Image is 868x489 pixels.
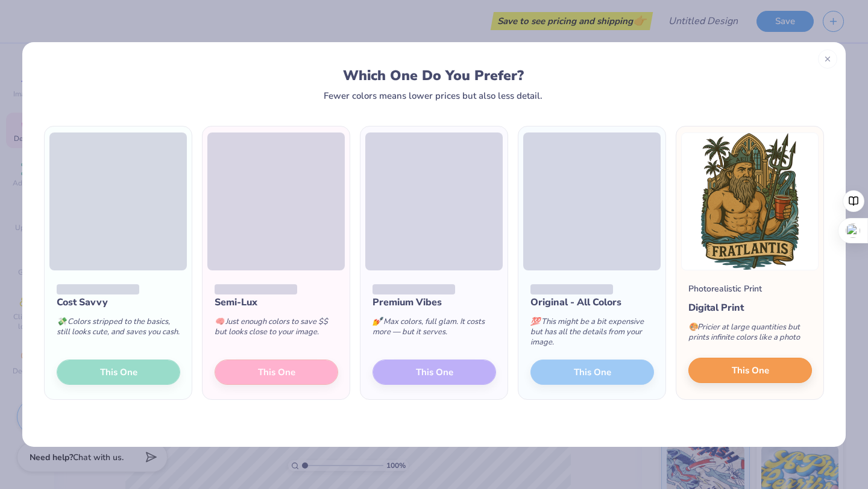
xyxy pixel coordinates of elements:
div: Photorealistic Print [688,282,762,295]
div: Pricier at large quantities but prints infinite colors like a photo [688,315,812,355]
div: Semi-Lux [215,295,338,310]
span: 💅 [373,316,382,327]
img: Photorealistic preview [681,132,819,270]
div: Cost Savvy [57,295,180,310]
div: Colors stripped to the basics, still looks cute, and saves you cash. [57,310,180,349]
span: 💸 [57,316,66,327]
div: Just enough colors to save $$ but looks close to your image. [215,310,338,349]
div: Original - All Colors [530,295,654,310]
button: This One [688,358,812,383]
div: Max colors, full glam. It costs more — but it serves. [373,310,496,349]
span: 🧠 [215,316,224,327]
span: 💯 [530,316,540,327]
span: 🎨 [688,322,698,332]
span: This One [732,364,769,378]
div: Which One Do You Prefer? [55,67,812,84]
div: Digital Print [688,301,812,315]
div: This might be a bit expensive but has all the details from your image. [530,310,654,360]
div: Premium Vibes [373,295,496,310]
div: Fewer colors means lower prices but also less detail. [324,91,542,101]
